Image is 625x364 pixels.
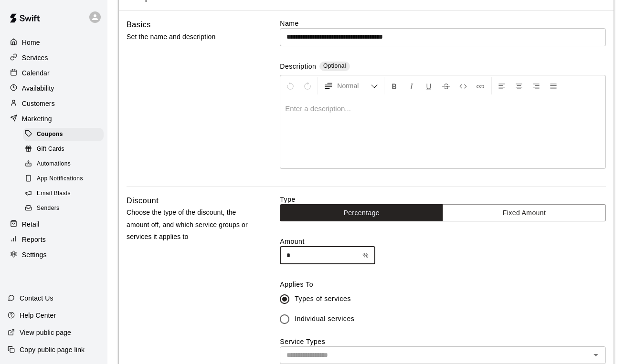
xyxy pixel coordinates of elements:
button: Fixed Amount [443,204,606,222]
p: View public page [20,328,71,337]
label: Service Types [280,338,325,345]
span: Optional [323,62,346,69]
button: Insert Code [455,77,471,94]
p: Help Center [20,311,56,320]
p: Customers [22,99,55,108]
a: Home [8,35,100,50]
label: Type [280,195,606,204]
a: Marketing [8,112,100,126]
a: Coupons [23,127,107,142]
span: Gift Cards [37,145,64,154]
span: Automations [37,159,71,169]
button: Right Align [528,77,544,94]
a: Services [8,51,100,65]
a: Customers [8,96,100,111]
p: Copy public page link [20,345,85,354]
a: Retail [8,217,100,231]
a: App Notifications [23,172,107,187]
button: Formatting Options [320,77,382,94]
span: Email Blasts [37,189,71,198]
button: Insert Link [472,77,488,94]
a: Reports [8,232,100,247]
p: Home [22,38,40,47]
p: Availability [22,83,54,93]
span: Types of services [295,294,351,304]
button: Open [589,348,603,362]
span: Coupons [37,130,63,139]
button: Undo [282,77,298,94]
p: Services [22,53,48,62]
p: Reports [22,235,46,244]
div: Email Blasts [23,187,104,200]
div: Gift Cards [23,143,104,156]
div: Coupons [23,128,104,141]
a: Settings [8,248,100,262]
button: Justify Align [545,77,561,94]
p: Settings [22,250,47,260]
a: Gift Cards [23,142,107,156]
label: Description [280,62,316,73]
p: Choose the type of the discount, the amount off, and which service groups or services it applies to [127,207,251,243]
button: Format Bold [386,77,403,94]
span: Individual services [295,314,354,324]
button: Center Align [511,77,527,94]
div: Automations [23,157,104,171]
span: App Notifications [37,174,83,184]
p: % [362,250,369,260]
div: App Notifications [23,172,104,186]
p: Contact Us [20,293,53,303]
button: Left Align [494,77,510,94]
label: Applies To [280,280,606,289]
a: Availability [8,81,100,95]
label: Amount [280,237,606,246]
button: Format Underline [421,77,437,94]
p: Marketing [22,114,52,124]
p: Calendar [22,68,50,78]
a: Automations [23,157,107,172]
button: Format Italics [403,77,420,94]
h6: Basics [127,19,151,31]
span: Senders [37,204,60,213]
a: Senders [23,201,107,216]
button: Percentage [280,204,443,222]
a: Calendar [8,66,100,80]
a: Email Blasts [23,187,107,201]
h6: Discount [127,195,159,207]
button: Format Strikethrough [438,77,454,94]
p: Set the name and description [127,31,251,43]
span: Normal [337,81,371,91]
p: Retail [22,219,40,229]
button: Redo [299,77,316,94]
div: Senders [23,202,104,215]
label: Name [280,19,606,28]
